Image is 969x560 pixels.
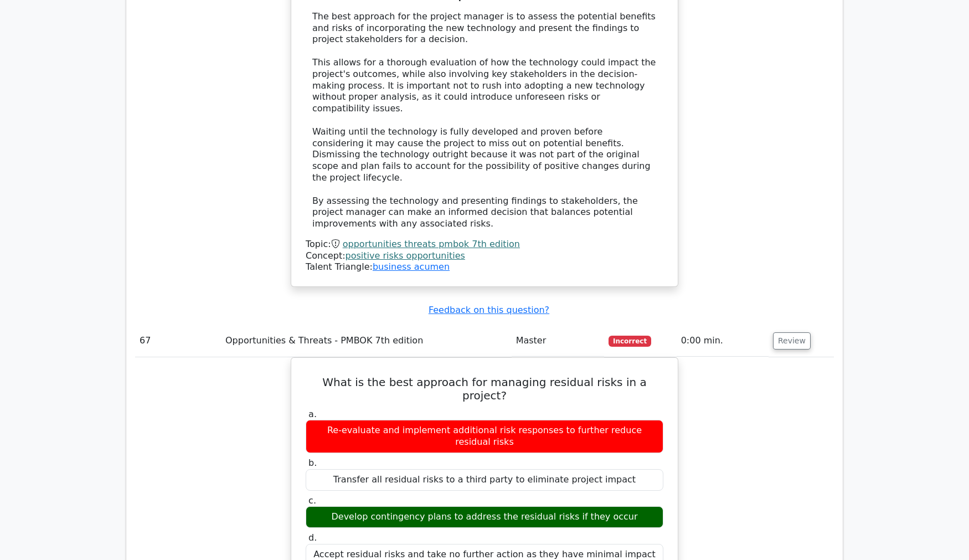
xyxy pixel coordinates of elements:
[373,261,450,272] a: business acumen
[312,11,657,230] div: The best approach for the project manager is to assess the potential benefits and risks of incorp...
[609,336,651,347] span: Incorrect
[308,458,317,468] span: b.
[308,495,316,506] span: c.
[306,239,663,273] div: Talent Triangle:
[306,469,663,491] div: Transfer all residual risks to a third party to eliminate project impact
[306,420,663,453] div: Re-evaluate and implement additional risk responses to further reduce residual risks
[308,409,317,419] span: a.
[512,325,605,357] td: Master
[135,325,221,357] td: 67
[306,239,663,250] div: Topic:
[346,250,465,261] a: positive risks opportunities
[773,332,811,350] button: Review
[308,532,317,543] span: d.
[677,325,769,357] td: 0:00 min.
[306,250,663,262] div: Concept:
[221,325,512,357] td: Opportunities & Threats - PMBOK 7th edition
[306,506,663,528] div: Develop contingency plans to address the residual risks if they occur
[343,239,520,249] a: opportunities threats pmbok 7th edition
[305,376,664,402] h5: What is the best approach for managing residual risks in a project?
[429,305,549,315] a: Feedback on this question?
